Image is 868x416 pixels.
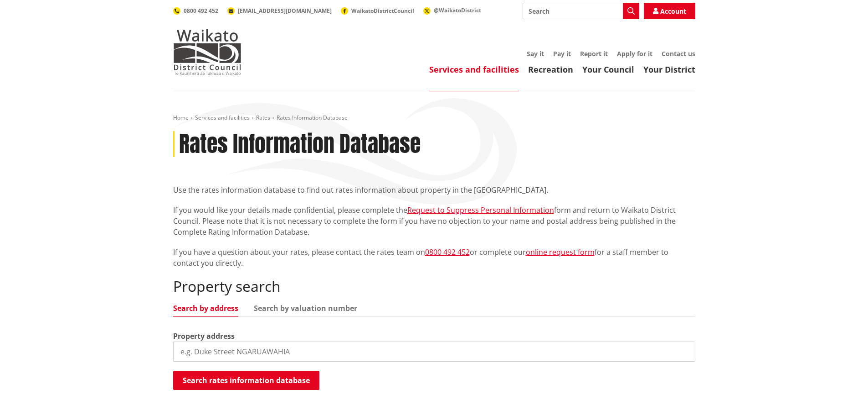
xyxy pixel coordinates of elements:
a: Apply for it [617,49,652,58]
span: @WaikatoDistrict [434,6,481,14]
a: Report it [580,49,608,58]
a: 0800 492 452 [173,7,218,15]
a: Search by valuation number [254,305,357,312]
a: Your Council [582,64,634,75]
a: Recreation [528,64,573,75]
a: [EMAIL_ADDRESS][DOMAIN_NAME] [227,7,332,15]
a: Home [173,114,189,121]
span: 0800 492 452 [184,7,218,15]
a: Services and facilities [429,64,519,75]
a: Search by address [173,305,238,312]
span: WaikatoDistrictCouncil [351,7,414,15]
a: Rates [256,114,270,121]
a: WaikatoDistrictCouncil [341,7,414,15]
p: If you would like your details made confidential, please complete the form and return to Waikato ... [173,205,695,237]
a: Your District [643,64,695,75]
h1: Rates Information Database [179,131,421,158]
a: Contact us [662,49,695,58]
a: 0800 492 452 [425,247,470,257]
a: Account [644,3,695,19]
a: Say it [527,49,544,58]
input: Search input [523,3,639,19]
span: [EMAIL_ADDRESS][DOMAIN_NAME] [238,7,332,15]
p: Use the rates information database to find out rates information about property in the [GEOGRAPHI... [173,184,695,195]
label: Property address [173,331,235,342]
a: Request to Suppress Personal Information [407,205,554,215]
img: Waikato District Council - Te Kaunihera aa Takiwaa o Waikato [173,29,241,75]
p: If you have a question about your rates, please contact the rates team on or complete our for a s... [173,247,695,269]
h2: Property search [173,278,695,295]
input: e.g. Duke Street NGARUAWAHIA [173,342,695,362]
a: Pay it [553,49,571,58]
a: online request form [526,247,595,257]
button: Search rates information database [173,371,319,390]
nav: breadcrumb [173,114,695,122]
span: Rates Information Database [277,114,348,121]
a: @WaikatoDistrict [423,6,481,14]
a: Services and facilities [195,114,250,121]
